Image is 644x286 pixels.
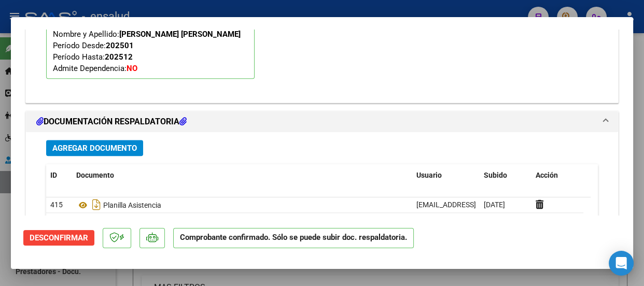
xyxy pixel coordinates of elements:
[531,164,583,187] datatable-header-cell: Acción
[536,171,558,179] span: Acción
[26,111,618,132] mat-expansion-panel-header: DOCUMENTACIÓN RESPALDATORIA
[36,116,187,128] h1: DOCUMENTACIÓN RESPALDATORIA
[30,233,88,242] span: Desconfirmar
[46,164,72,187] datatable-header-cell: ID
[480,164,531,187] datatable-header-cell: Subido
[416,171,442,179] span: Usuario
[173,228,414,248] p: Comprobante confirmado. Sólo se puede subir doc. respaldatoria.
[76,201,161,209] span: Planilla Asistencia
[127,64,137,73] strong: NO
[484,201,505,209] span: [DATE]
[46,140,143,156] button: Agregar Documento
[50,171,57,179] span: ID
[105,52,133,62] strong: 202512
[484,171,507,179] span: Subido
[72,164,412,187] datatable-header-cell: Documento
[23,230,94,246] button: Desconfirmar
[106,41,134,50] strong: 202501
[416,201,592,209] span: [EMAIL_ADDRESS][DOMAIN_NAME] - [PERSON_NAME]
[52,144,137,153] span: Agregar Documento
[609,251,634,276] div: Open Intercom Messenger
[90,196,103,213] i: Descargar documento
[76,171,114,179] span: Documento
[53,18,241,73] span: CUIL: Nombre y Apellido: Período Desde: Período Hasta: Admite Dependencia:
[412,164,480,187] datatable-header-cell: Usuario
[119,30,241,39] strong: [PERSON_NAME] [PERSON_NAME]
[50,201,63,209] span: 415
